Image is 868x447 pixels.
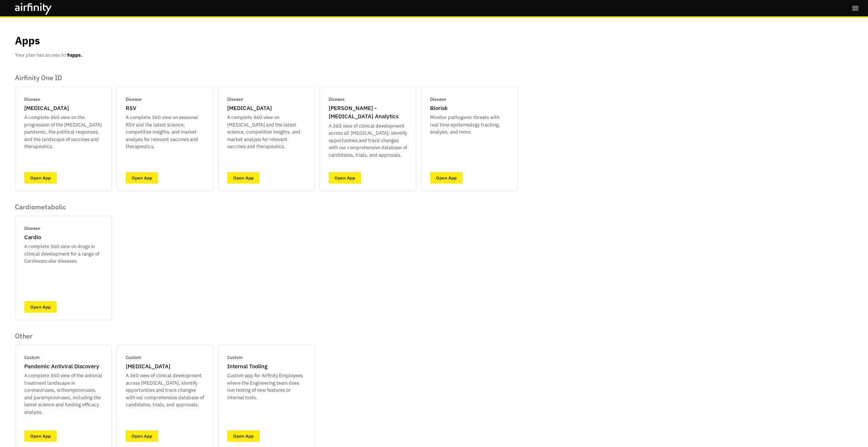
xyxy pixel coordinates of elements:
p: A complete 360 view on [MEDICAL_DATA] and the latest science, competitive insights, and market an... [227,114,305,150]
p: A complete 360 view on the progression of the [MEDICAL_DATA] pandemic, the political responses, a... [24,114,103,150]
p: Custom [126,354,141,361]
p: Custom [24,354,40,361]
p: A complete 360 view on seasonal RSV and the latest science, competitive insights, and market anal... [126,114,204,150]
a: Open App [126,430,158,442]
p: Biorisk [430,104,448,113]
p: Monitor pathogenic threats with real time epidemiology tracking, analysis, and more. [430,114,508,136]
p: Disease [126,96,142,103]
p: A 360 view of clinical development across [MEDICAL_DATA]; identify opportunities and track change... [126,372,204,409]
p: [MEDICAL_DATA] [126,362,170,371]
p: A complete 360 view of the antiviral treatment landscape in coronaviruses, orthomyxoviruses, and ... [24,372,103,416]
a: Open App [329,172,361,184]
p: Disease [329,96,345,103]
p: Custom [227,354,242,361]
a: Open App [24,301,57,313]
a: Open App [227,172,260,184]
p: A complete 360 view on drugs in clinical development for a range of Cardiovascular diseases. [24,243,103,265]
p: Other [15,332,315,340]
p: [MEDICAL_DATA] [24,104,69,113]
p: Custom app for Airfinity Employees where the Engineering team does live testing of new features o... [227,372,305,401]
p: Pandemic Antiviral Discovery [24,362,99,371]
a: Open App [24,172,57,184]
p: Apps [15,33,40,49]
p: Disease [430,96,446,103]
a: Open App [24,430,57,442]
p: RSV [126,104,136,113]
p: Disease [24,96,40,103]
p: Cardiometabolic [15,203,112,211]
p: Disease [24,225,40,232]
p: Internal Tooling [227,362,267,371]
p: [MEDICAL_DATA] [227,104,272,113]
p: [PERSON_NAME] - [MEDICAL_DATA] Analytics [329,104,407,121]
a: Open App [126,172,158,184]
p: Your plan has access to [15,51,82,59]
b: 9 apps. [67,52,82,58]
a: Open App [430,172,463,184]
p: Airfinity One ID [15,74,518,82]
p: Disease [227,96,243,103]
a: Open App [227,430,260,442]
p: Cardio [24,233,41,242]
p: A 360 view of clinical development across all [MEDICAL_DATA]; identify opportunities and track ch... [329,122,407,159]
